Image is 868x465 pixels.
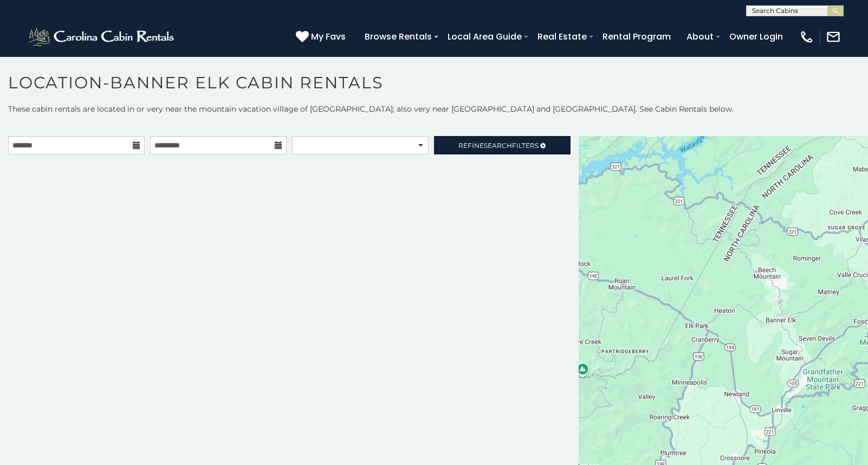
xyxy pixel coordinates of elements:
img: phone-regular-white.png [799,29,814,44]
a: Browse Rentals [359,27,437,46]
a: Real Estate [532,27,592,46]
span: Search [484,141,512,150]
a: About [681,27,719,46]
a: Owner Login [724,27,788,46]
a: Rental Program [597,27,676,46]
a: My Favs [296,30,348,44]
span: My Favs [311,30,346,43]
a: Local Area Guide [442,27,527,46]
img: mail-regular-white.png [826,29,841,44]
img: White-1-2.png [27,26,177,48]
a: RefineSearchFilters [434,136,571,154]
span: Refine Filters [458,141,539,150]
